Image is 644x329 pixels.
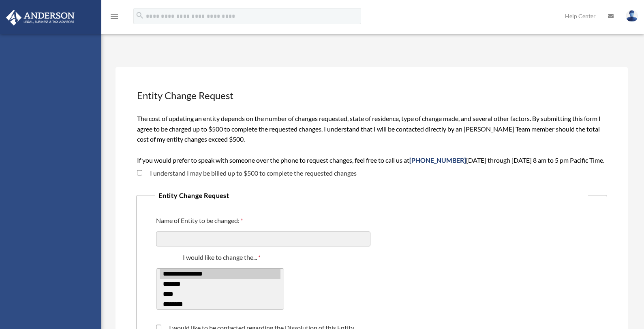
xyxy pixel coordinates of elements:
[156,216,245,227] label: Name of Entity to be changed:
[135,11,144,20] i: search
[4,10,77,25] img: Anderson Advisors Platinum Portal
[155,190,588,201] legend: Entity Change Request
[156,253,289,263] label: I would like to change the...
[137,115,604,163] span: The cost of updating an entity depends on the number of changes requested, state of residence, ty...
[626,10,638,22] img: User Pic
[142,170,357,176] label: I understand I may be billed up to $500 to complete the requested changes
[109,14,119,21] a: menu
[409,156,466,164] span: [PHONE_NUMBER]
[109,11,119,21] i: menu
[136,88,608,103] h3: Entity Change Request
